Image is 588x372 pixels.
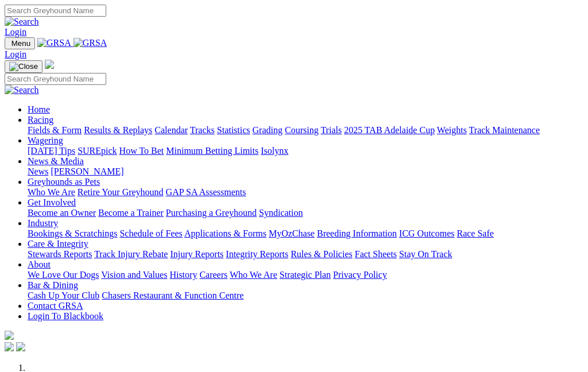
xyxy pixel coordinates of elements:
[226,249,288,259] a: Integrity Reports
[154,125,188,135] a: Calendar
[28,290,99,300] a: Cash Up Your Club
[94,249,168,259] a: Track Injury Rebate
[291,249,353,259] a: Rules & Policies
[5,85,39,95] img: Search
[269,228,315,238] a: MyOzChase
[28,125,583,135] div: Racing
[119,228,182,238] a: Schedule of Fees
[28,249,583,259] div: Care & Integrity
[457,228,493,238] a: Race Safe
[28,177,100,187] a: Greyhounds as Pets
[5,342,14,351] img: facebook.svg
[28,270,583,280] div: About
[9,62,38,71] img: Close
[37,38,71,48] img: GRSA
[119,146,164,156] a: How To Bet
[5,17,39,27] img: Search
[437,125,467,135] a: Weights
[317,228,397,238] a: Breeding Information
[78,146,117,156] a: SUREpick
[28,166,583,177] div: News & Media
[28,115,53,125] a: Racing
[5,37,35,49] button: Toggle navigation
[28,208,583,218] div: Get Involved
[5,60,42,73] button: Toggle navigation
[320,125,342,135] a: Trials
[253,125,283,135] a: Grading
[28,301,83,311] a: Contact GRSA
[355,249,397,259] a: Fact Sheets
[28,104,50,114] a: Home
[73,38,107,48] img: GRSA
[170,249,223,259] a: Injury Reports
[5,49,26,59] a: Login
[51,166,123,176] a: [PERSON_NAME]
[28,187,75,197] a: Who We Are
[28,146,583,156] div: Wagering
[169,270,197,280] a: History
[28,208,96,218] a: Become an Owner
[28,125,82,135] a: Fields & Form
[28,280,78,290] a: Bar & Dining
[102,290,243,300] a: Chasers Restaurant & Function Centre
[28,311,103,321] a: Login To Blackbook
[190,125,215,135] a: Tracks
[28,187,583,197] div: Greyhounds as Pets
[469,125,540,135] a: Track Maintenance
[184,228,266,238] a: Applications & Forms
[11,39,30,48] span: Menu
[28,270,99,280] a: We Love Our Dogs
[28,197,76,207] a: Get Involved
[261,146,288,156] a: Isolynx
[28,228,117,238] a: Bookings & Scratchings
[78,187,164,197] a: Retire Your Greyhound
[28,290,583,301] div: Bar & Dining
[344,125,435,135] a: 2025 TAB Adelaide Cup
[28,259,51,269] a: About
[399,228,454,238] a: ICG Outcomes
[28,218,58,228] a: Industry
[16,342,25,351] img: twitter.svg
[28,249,92,259] a: Stewards Reports
[28,166,48,176] a: News
[285,125,319,135] a: Coursing
[217,125,250,135] a: Statistics
[259,208,303,218] a: Syndication
[230,270,277,280] a: Who We Are
[399,249,452,259] a: Stay On Track
[333,270,387,280] a: Privacy Policy
[28,156,84,166] a: News & Media
[166,208,257,218] a: Purchasing a Greyhound
[45,60,54,69] img: logo-grsa-white.png
[28,146,75,156] a: [DATE] Tips
[5,27,26,37] a: Login
[5,5,106,17] input: Search
[5,331,14,340] img: logo-grsa-white.png
[98,208,164,218] a: Become a Trainer
[28,135,63,145] a: Wagering
[199,270,227,280] a: Careers
[28,239,88,249] a: Care & Integrity
[28,228,583,239] div: Industry
[166,187,246,197] a: GAP SA Assessments
[84,125,152,135] a: Results & Replays
[166,146,258,156] a: Minimum Betting Limits
[101,270,167,280] a: Vision and Values
[5,73,106,85] input: Search
[280,270,331,280] a: Strategic Plan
